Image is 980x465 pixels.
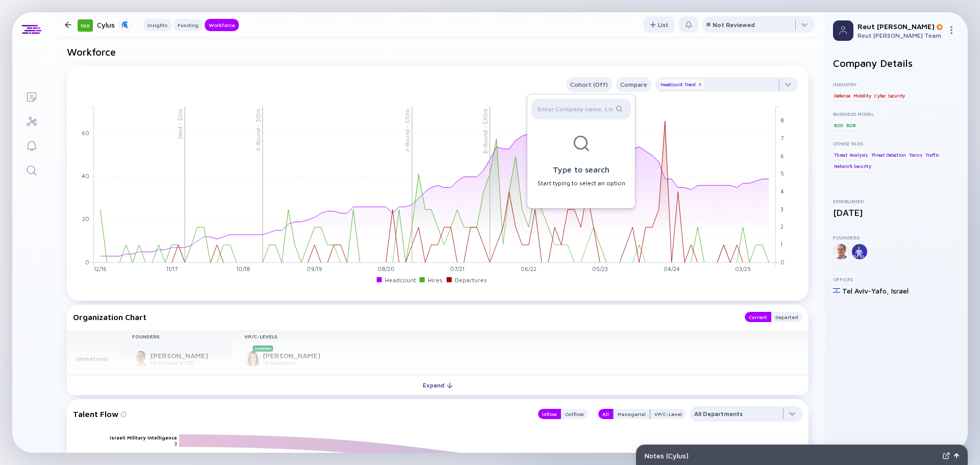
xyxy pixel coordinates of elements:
button: Cohort (Off) [566,77,612,92]
button: Funding [174,19,203,31]
img: Profile Picture [833,20,853,41]
div: Reut [PERSON_NAME] Team [857,32,943,39]
div: Mobility [852,90,872,101]
a: Reminders [12,133,51,157]
text: Israeli Military Intelligence [110,434,177,440]
div: Start typing to select an option [533,179,629,188]
div: Not Reviewed [713,21,755,29]
a: Lists [12,84,51,108]
div: Threat Detection [870,150,907,160]
div: Other Tags [833,140,960,146]
div: B2B [845,120,856,130]
button: Insights [143,19,171,31]
div: Defense [833,90,851,101]
button: All [598,409,613,419]
div: Talent Flow [73,406,528,422]
div: [DATE] [833,207,960,218]
tspan: 11/17 [166,265,178,272]
div: Trains [908,150,923,160]
div: Funding [174,20,203,30]
div: Headcount Trend [659,79,704,89]
tspan: 60 [82,130,89,136]
div: Expand [416,377,459,393]
tspan: 07/21 [450,265,464,272]
a: Search [12,157,51,182]
div: Reut [PERSON_NAME] [857,22,943,31]
button: Expand [67,375,808,395]
div: Traffic [924,150,940,160]
div: Organization Chart [73,312,734,322]
tspan: 8 [780,117,784,124]
h2: Company Details [833,57,960,69]
div: Tel Aviv-Yafo , [842,286,889,295]
div: Notes ( Cylus ) [645,451,939,460]
div: Offices [833,276,960,282]
div: Threat Analysis [833,150,869,160]
img: Menu [947,26,955,34]
tspan: 5 [780,170,784,177]
a: Investor Map [12,108,51,133]
button: Current [745,312,771,322]
div: Cylus [97,18,131,31]
tspan: 08/20 [378,265,395,272]
h2: Workforce [67,46,808,58]
button: Inflow [538,409,561,419]
div: Workforce [205,20,239,30]
div: 100 [78,19,93,32]
div: Founders [833,234,960,240]
button: Compare [616,77,651,92]
div: Network Security [833,161,872,172]
div: Established [833,198,960,204]
tspan: 05/23 [592,265,608,272]
tspan: 6 [780,152,784,159]
div: x [697,82,703,88]
div: Managerial [614,409,650,419]
div: Type to search [553,164,609,175]
tspan: 12/16 [94,265,107,272]
button: Managerial [613,409,650,419]
img: Israel Flag [833,287,840,294]
div: B2G [833,120,844,130]
button: Workforce [205,19,239,31]
tspan: 03/25 [735,265,751,272]
text: 3 [174,440,177,447]
tspan: 3 [780,205,783,212]
tspan: 09/19 [307,265,322,272]
div: Insights [143,20,171,30]
button: List [644,16,675,33]
div: List [644,17,675,33]
img: Expand Notes [943,452,950,459]
tspan: 10/18 [236,265,250,272]
div: Business Model [833,111,960,117]
div: Compare [616,79,651,90]
tspan: 7 [780,135,783,141]
img: Open Notes [954,453,959,458]
button: Outflow [561,409,588,419]
div: Cohort (Off) [566,79,612,90]
tspan: 2 [780,223,783,230]
tspan: 1 [780,241,782,248]
div: Israel [891,286,909,295]
button: Departed [771,312,802,322]
div: Industry [833,81,960,87]
input: Enter Company name, Linkedin URL, or Website URL [537,104,613,114]
tspan: 04/24 [664,265,680,272]
tspan: 4 [780,188,784,194]
tspan: 0 [85,258,89,265]
tspan: 0 [780,258,785,265]
tspan: 40 [82,173,89,179]
div: Cyber Security [873,90,906,101]
button: VP/C-Level [650,409,686,419]
tspan: 20 [82,215,89,222]
tspan: 06/22 [521,265,536,272]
